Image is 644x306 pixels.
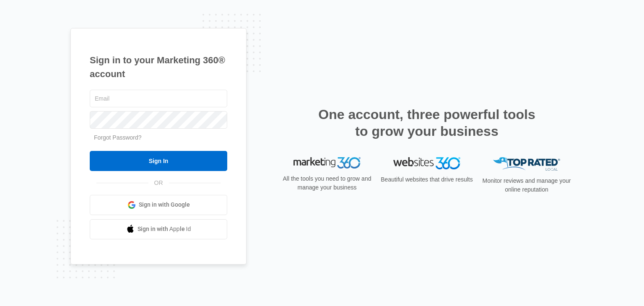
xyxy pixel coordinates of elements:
img: Websites 360 [393,157,460,169]
a: Forgot Password? [94,134,142,141]
h2: One account, three powerful tools to grow your business [316,106,538,140]
p: Monitor reviews and manage your online reputation [480,176,574,194]
a: Sign in with Google [90,195,227,215]
input: Email [90,90,227,107]
p: All the tools you need to grow and manage your business [280,174,374,192]
input: Sign In [90,151,227,171]
span: Sign in with Google [139,200,190,209]
span: OR [148,179,169,187]
h1: Sign in to your Marketing 360® account [90,53,227,81]
span: Sign in with Apple Id [138,225,191,233]
a: Sign in with Apple Id [90,219,227,239]
p: Beautiful websites that drive results [380,175,474,184]
img: Top Rated Local [493,157,560,171]
img: Marketing 360 [293,157,361,169]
